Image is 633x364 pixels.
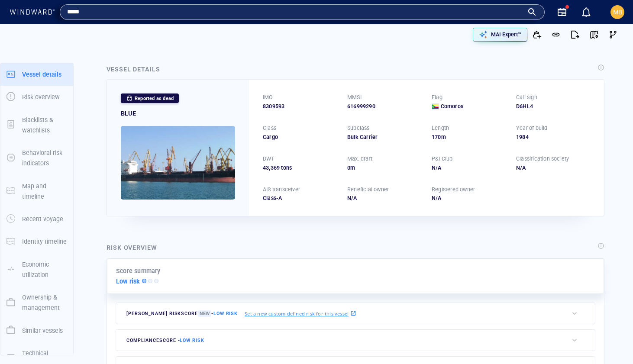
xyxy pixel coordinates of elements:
[347,186,389,193] p: Beneficial owner
[516,93,537,101] p: Call sign
[527,25,546,44] button: Add to vessel list
[613,9,622,16] span: MB
[22,236,67,247] p: Identity timeline
[44,9,51,22] div: (4)
[198,310,211,317] span: New
[441,103,463,110] span: Comoros
[565,25,585,44] button: Export report
[604,25,623,44] button: Visual Link Analysis
[245,310,349,317] p: Set a new custom defined risk for this vessel
[121,108,136,119] div: BLUE
[127,222,144,229] span: 7 days
[263,133,337,141] div: Cargo
[0,286,73,319] button: Ownership & management
[0,142,73,175] button: Behavioral risk indicators
[516,164,590,172] div: N/A
[347,155,372,163] p: Max. draft
[0,298,73,306] a: Ownership & management
[0,187,73,195] a: Map and timeline
[546,25,565,44] button: Get link
[22,181,67,202] p: Map and timeline
[432,186,475,193] p: Registered owner
[0,215,73,223] a: Recent voyage
[347,195,357,201] span: N/A
[120,219,200,234] button: 7 days[DATE]-[DATE]
[121,93,179,103] div: Reported as dead vessel since 02/04/13
[0,319,73,342] button: Similar vessels
[432,124,449,132] p: Length
[22,92,60,102] p: Risk overview
[263,103,284,110] span: 8309593
[0,354,73,362] a: Technical details
[213,311,238,316] span: Low risk
[0,120,73,129] a: Blacklists & watchlists
[432,195,442,201] span: N/A
[263,164,337,172] div: 43,369 tons
[516,155,569,163] p: Classification society
[461,31,475,44] button: Create an AOI.
[432,134,441,140] span: 170
[263,195,282,201] span: Class-A
[0,208,73,230] button: Recent voyage
[347,164,350,171] span: 0
[22,325,63,336] p: Similar vessels
[22,69,61,80] p: Vessel details
[475,31,488,44] div: Toggle map information layers
[596,325,627,358] iframe: Chat
[435,31,448,44] div: Focus on vessel path
[516,133,590,141] div: 1984
[126,338,204,343] span: compliance score -
[22,292,67,313] p: Ownership & management
[0,237,73,245] a: Identity timeline
[347,133,421,141] div: Bulk Carrier
[432,155,453,163] p: P&I Club
[347,93,362,101] p: MMSI
[581,7,591,17] div: Notification center
[0,109,73,142] button: Blacklists & watchlists
[0,265,73,273] a: Economic utilization
[491,31,521,39] p: MAI Expert™
[4,9,42,22] div: Activity timeline
[350,164,355,171] span: m
[347,124,370,132] p: Subclass
[121,126,235,200] img: 5906001dca83c26ad37a1c72_0
[116,266,161,276] p: Score summary
[347,103,421,110] div: 616999290
[585,25,604,44] button: View on map
[22,115,67,136] p: Blacklists & watchlists
[0,175,73,208] button: Map and timeline
[609,3,626,21] button: MB
[413,31,435,44] button: Export vessel information
[432,93,442,101] p: Flag
[116,276,140,287] p: Low risk
[126,310,238,317] span: [PERSON_NAME] risk score -
[95,9,102,22] div: Compliance Activities
[0,154,73,162] a: Behavioral risk indicators
[119,256,157,266] a: Mapbox logo
[473,28,527,42] button: MAI Expert™
[432,164,506,172] div: N/A
[145,219,183,233] div: [DATE] - [DATE]
[0,70,73,78] a: Vessel details
[22,148,67,169] p: Behavioral risk indicators
[0,230,73,253] button: Identity timeline
[107,64,160,74] div: Vessel details
[448,31,461,44] div: Toggle vessel historical path
[263,186,300,193] p: AIS transceiver
[0,93,73,101] a: Risk overview
[0,253,73,287] button: Economic utilization
[245,309,356,318] a: Set a new custom defined risk for this vessel
[263,93,273,101] p: IMO
[516,124,548,132] p: Year of build
[0,86,73,108] button: Risk overview
[0,326,73,334] a: Similar vessels
[180,338,204,343] span: Low risk
[107,242,157,253] div: Risk overview
[441,134,446,140] span: m
[263,124,276,132] p: Class
[263,155,275,163] p: DWT
[0,63,73,86] button: Vessel details
[22,214,63,224] p: Recent voyage
[461,31,475,44] div: tooltips.createAOI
